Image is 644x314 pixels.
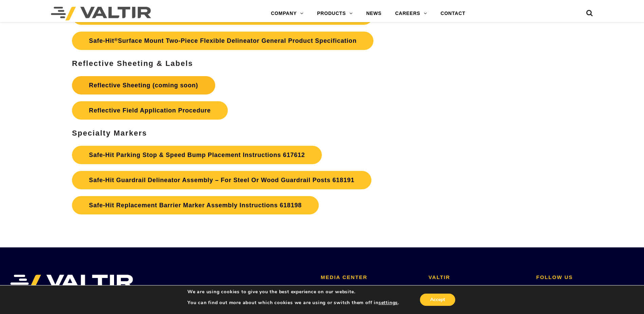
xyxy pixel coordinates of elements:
a: COMPANY [264,7,310,20]
h2: VALTIR [428,275,526,280]
a: Safe-Hit Replacement Barrier Marker Assembly Instructions 618198 [72,196,319,214]
button: settings [379,300,398,306]
sup: ® [114,37,118,42]
a: Reflective Field Application Procedure [72,101,228,120]
p: You can find out more about which cookies we are using or switch them off in . [187,300,399,306]
a: Reflective Sheeting (coming soon) [72,76,215,94]
strong: Safe-Hit Parking Stop & Speed Bump Placement Instructions 617612 [89,152,305,158]
a: CONTACT [434,7,472,20]
b: Specialty Markers [72,129,147,137]
a: CAREERS [388,7,434,20]
a: NEWS [360,7,388,20]
h2: FOLLOW US [536,275,634,280]
strong: Safe-Hit Guardrail Delineator Assembly – For Steel Or Wood Guardrail Posts 618191 [89,177,354,184]
h2: MEDIA CENTER [321,275,418,280]
p: We are using cookies to give you the best experience on our website. [187,289,399,295]
a: Safe-Hit Parking Stop & Speed Bump Placement Instructions 617612 [72,146,322,164]
a: Safe-Hit®Surface Mount Two-Piece Flexible Delineator General Product Specification [72,32,373,50]
img: Valtir [51,7,151,20]
a: Safe-Hit Guardrail Delineator Assembly – For Steel Or Wood Guardrail Posts 618191 [72,171,371,189]
button: Accept [420,294,455,306]
img: VALTIR [10,275,133,292]
b: Reflective Sheeting & Labels [72,59,193,68]
strong: Safe-Hit Replacement Barrier Marker Assembly Instructions 618198 [89,202,302,209]
a: PRODUCTS [310,7,360,20]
